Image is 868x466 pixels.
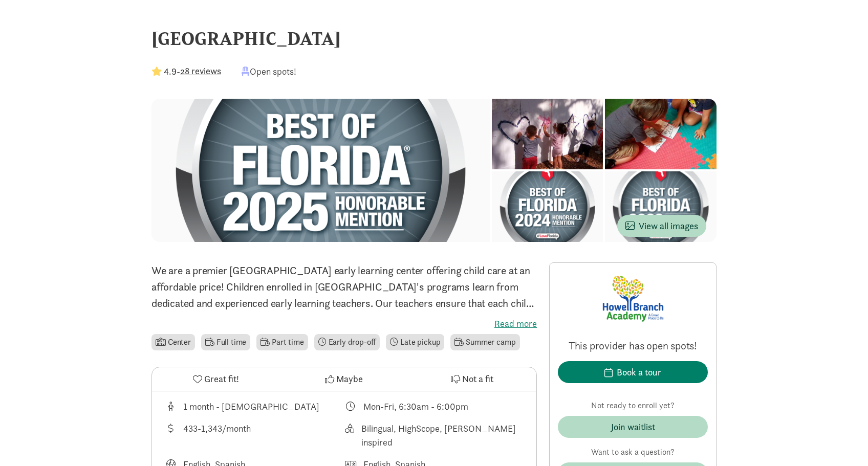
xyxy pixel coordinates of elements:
button: Book a tour [558,361,708,383]
div: 433-1,343/month [183,421,251,449]
li: Late pickup [386,334,444,350]
span: Not a fit [462,372,493,386]
div: - [151,64,221,78]
button: Maybe [280,367,408,391]
div: Open spots! [242,64,296,78]
button: Great fit! [152,367,280,391]
div: Average tuition for this program [164,421,344,449]
div: Class schedule [344,400,525,413]
li: Summer camp [450,334,519,350]
button: Not a fit [408,367,536,391]
li: Early drop-off [314,334,380,350]
div: Bilingual, HighScope, [PERSON_NAME] inspired [361,421,524,449]
div: [GEOGRAPHIC_DATA] [151,25,717,52]
span: Great fit! [204,372,239,386]
button: 28 reviews [180,64,221,78]
div: Book a tour [617,365,661,379]
p: We are a premier [GEOGRAPHIC_DATA] early learning center offering child care at an affordable pri... [151,262,537,312]
span: Maybe [336,372,363,386]
div: This provider's education philosophy [344,421,525,449]
li: Full time [201,334,250,350]
li: Part time [256,334,308,350]
p: Want to ask a question? [558,446,708,458]
div: Join waitlist [611,420,655,434]
img: Provider logo [602,271,664,326]
p: Not ready to enroll yet? [558,400,708,412]
button: View all images [617,215,706,237]
p: This provider has open spots! [558,339,708,353]
button: Join waitlist [558,416,708,438]
div: Age range for children that this provider cares for [164,400,344,413]
label: Read more [151,318,537,330]
strong: 4.9 [164,65,177,77]
span: View all images [625,219,698,233]
div: Mon-Fri, 6:30am - 6:00pm [363,400,468,413]
li: Center [151,334,195,350]
div: 1 month - [DEMOGRAPHIC_DATA] [183,400,319,413]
